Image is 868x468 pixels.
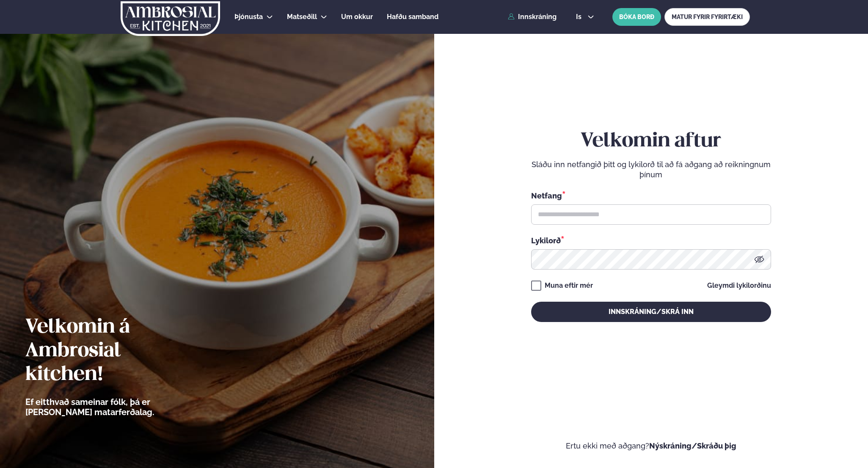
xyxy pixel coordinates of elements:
img: logo [120,1,221,36]
span: Hafðu samband [387,13,438,21]
h2: Velkomin á Ambrosial kitchen! [25,316,201,387]
a: Um okkur [341,12,373,22]
p: Ertu ekki með aðgang? [460,441,843,451]
span: Um okkur [341,13,373,21]
span: Matseðill [287,13,317,21]
h2: Velkomin aftur [531,129,771,153]
span: Þjónusta [234,13,263,21]
a: MATUR FYRIR FYRIRTÆKI [664,8,750,26]
p: Ef eitthvað sameinar fólk, þá er [PERSON_NAME] matarferðalag. [25,397,201,417]
a: Matseðill [287,12,317,22]
p: Sláðu inn netfangið þitt og lykilorð til að fá aðgang að reikningnum þínum [531,160,771,180]
a: Innskráning [508,13,557,21]
div: Netfang [531,190,771,201]
button: BÓKA BORÐ [612,8,661,26]
a: Nýskráning/Skráðu þig [649,441,736,450]
a: Hafðu samband [387,12,438,22]
a: Gleymdi lykilorðinu [707,282,771,289]
button: is [569,14,601,20]
button: Innskráning/Skrá inn [531,302,771,322]
div: Lykilorð [531,235,771,246]
span: is [576,14,584,20]
a: Þjónusta [234,12,263,22]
